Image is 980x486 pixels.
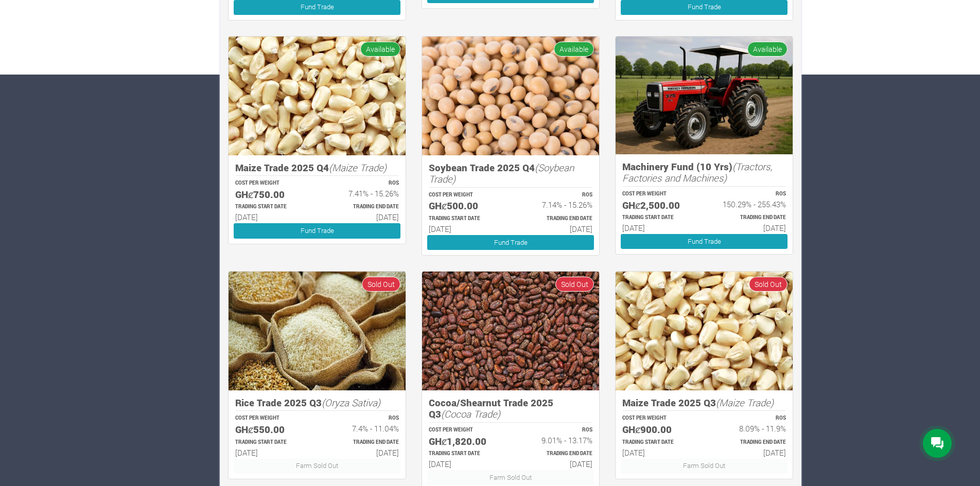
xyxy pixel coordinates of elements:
[429,191,501,199] p: COST PER WEIGHT
[622,415,695,422] p: COST PER WEIGHT
[621,234,787,249] a: Fund Trade
[520,450,592,458] p: Estimated Trading End Date
[713,190,786,198] p: ROS
[329,161,387,174] i: (Maize Trade)
[713,214,786,222] p: Estimated Trading End Date
[622,161,786,184] h5: Machinery Fund (10 Yrs)
[622,448,695,457] h6: [DATE]
[429,162,592,185] h5: Soybean Trade 2025 Q4
[235,162,399,174] h5: Maize Trade 2025 Q4
[749,277,787,292] span: Sold Out
[422,272,599,390] img: growforme image
[616,37,793,154] img: growforme image
[713,223,786,232] h6: [DATE]
[362,277,400,292] span: Sold Out
[235,397,399,409] h5: Rice Trade 2025 Q3
[520,200,592,209] h6: 7.14% - 15.26%
[713,448,786,457] h6: [DATE]
[747,42,787,57] span: Available
[520,426,592,434] p: ROS
[326,203,399,211] p: Estimated Trading End Date
[713,424,786,433] h6: 8.09% - 11.9%
[326,179,399,187] p: ROS
[235,415,308,422] p: COST PER WEIGHT
[429,450,501,458] p: Estimated Trading Start Date
[622,190,695,198] p: COST PER WEIGHT
[429,200,501,212] h5: GHȼ500.00
[422,37,599,155] img: growforme image
[622,223,695,232] h6: [DATE]
[622,160,773,185] i: (Tractors, Factories and Machines)
[616,272,793,390] img: growforme image
[441,407,500,420] i: (Cocoa Trade)
[429,436,501,447] h5: GHȼ1,820.00
[427,235,594,250] a: Fund Trade
[713,439,786,446] p: Estimated Trading End Date
[235,439,308,446] p: Estimated Trading Start Date
[429,224,501,233] h6: [DATE]
[429,426,501,434] p: COST PER WEIGHT
[326,439,399,446] p: Estimated Trading End Date
[326,448,399,457] h6: [DATE]
[520,215,592,223] p: Estimated Trading End Date
[322,396,380,409] i: (Oryza Sativa)
[713,200,786,209] h6: 150.29% - 255.43%
[429,459,501,469] h6: [DATE]
[622,439,695,446] p: Estimated Trading Start Date
[429,215,501,223] p: Estimated Trading Start Date
[429,161,574,186] i: (Soybean Trade)
[235,424,308,436] h5: GHȼ550.00
[326,424,399,433] h6: 7.4% - 11.04%
[622,424,695,436] h5: GHȼ900.00
[520,436,592,445] h6: 9.01% - 13.17%
[235,448,308,457] h6: [DATE]
[622,200,695,211] h5: GHȼ2,500.00
[622,397,786,409] h5: Maize Trade 2025 Q3
[326,212,399,222] h6: [DATE]
[229,272,406,390] img: growforme image
[360,42,400,57] span: Available
[235,179,308,187] p: COST PER WEIGHT
[235,212,308,222] h6: [DATE]
[520,459,592,469] h6: [DATE]
[429,397,592,420] h5: Cocoa/Shearnut Trade 2025 Q3
[235,203,308,211] p: Estimated Trading Start Date
[326,189,399,198] h6: 7.41% - 15.26%
[520,224,592,233] h6: [DATE]
[326,415,399,422] p: ROS
[235,189,308,201] h5: GHȼ750.00
[713,415,786,422] p: ROS
[229,37,406,155] img: growforme image
[234,223,400,238] a: Fund Trade
[520,191,592,199] p: ROS
[716,396,774,409] i: (Maize Trade)
[622,214,695,222] p: Estimated Trading Start Date
[554,42,594,57] span: Available
[555,277,594,292] span: Sold Out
